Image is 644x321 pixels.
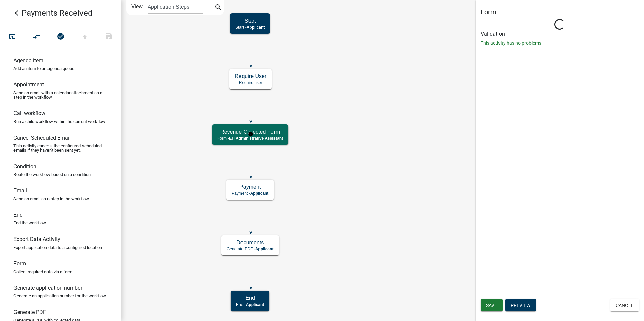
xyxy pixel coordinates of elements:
p: Require user [235,80,266,85]
button: Publish [72,30,97,44]
p: Run a child workflow within the current workflow [13,119,105,124]
h5: Documents [227,239,273,246]
p: Add an item to an agenda queue [13,66,74,71]
h6: Validation [481,31,639,37]
h5: Revenue Collected Form [217,129,283,135]
span: Applicant [255,247,274,251]
button: Save [97,30,121,44]
h6: Generate application number [13,285,82,291]
button: Preview [505,299,536,311]
h5: Require User [235,73,266,79]
button: Save [481,299,503,311]
span: Applicant [247,25,265,30]
p: Payment - [232,191,268,196]
h5: Start [235,17,265,24]
p: End the workflow [13,221,46,225]
h6: Export Data Activity [13,236,60,242]
span: Save [486,302,497,308]
h5: Payment [232,184,268,190]
i: open_in_browser [8,32,17,42]
button: No problems [49,30,73,44]
span: Applicant [246,302,264,307]
p: Export application data to a configured location [13,245,102,250]
p: End - [236,302,264,307]
h6: Condition [13,163,36,170]
i: publish [80,32,89,42]
p: Start - [235,25,265,30]
a: Payments Received [5,5,110,21]
button: search [213,3,224,13]
p: Generate PDF - [227,247,273,251]
p: Route the workflow based on a condition [13,172,91,177]
h6: End [13,212,23,218]
i: compare_arrows [33,32,41,42]
h6: Call workflow [13,110,45,116]
h6: Appointment [13,81,44,88]
p: This activity has no problems [481,40,639,47]
button: Cancel [610,299,639,311]
h6: Generate PDF [13,309,46,315]
button: Test Workflow [0,30,25,44]
i: save [105,32,113,42]
h6: Form [13,260,26,267]
i: arrow_back [13,9,22,19]
h6: Agenda item [13,57,43,64]
h6: Email [13,187,27,194]
p: This activity cancels the configured scheduled emails if they haven't been sent yet. [13,144,108,152]
div: Workflow actions [0,30,121,46]
span: EH Administrative Assistant [229,136,283,141]
button: Auto Layout [24,30,49,44]
i: check_circle [57,32,65,42]
span: Applicant [250,191,269,196]
p: Form - [217,136,283,141]
h6: Cancel Scheduled Email [13,135,71,141]
p: Collect required data via a form [13,270,72,274]
h5: End [236,295,264,301]
p: Send an email as a step in the workflow [13,197,89,201]
p: Send an email with a calendar attachment as a step in the workflow [13,91,108,99]
i: search [214,3,222,13]
h5: Form [481,8,639,16]
p: Generate an application number for the workflow [13,294,106,298]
